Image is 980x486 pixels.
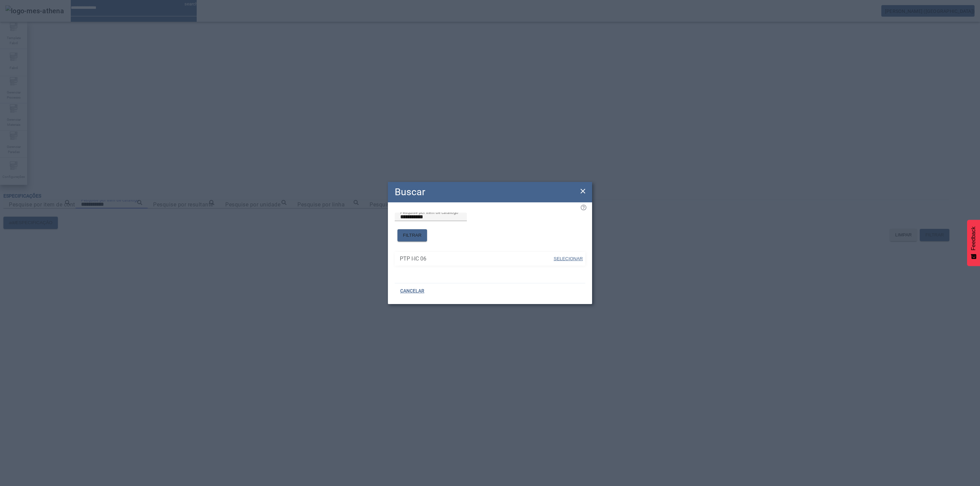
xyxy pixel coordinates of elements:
[553,253,584,265] button: SELECIONAR
[403,232,422,239] span: FILTRAR
[395,185,425,199] h2: Buscar
[400,210,458,215] mat-label: Pesquise por item de catálogo
[554,256,583,261] span: SELECIONAR
[395,285,430,297] button: CANCELAR
[400,288,424,295] span: CANCELAR
[397,229,427,241] button: FILTRAR
[400,255,553,263] span: PTP I-IC 06
[967,220,980,266] button: Feedback - Mostrar pesquisa
[970,227,977,250] span: Feedback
